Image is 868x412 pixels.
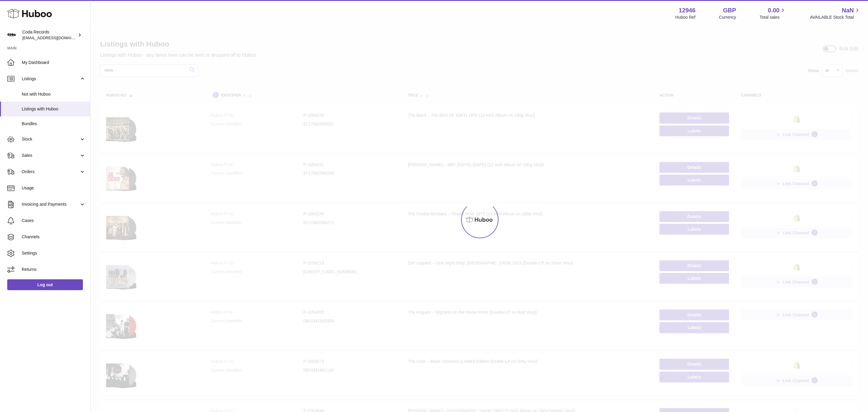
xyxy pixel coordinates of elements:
[22,250,86,256] span: Settings
[768,6,780,14] span: 0.00
[810,14,861,20] span: AVAILABLE Stock Total
[719,14,736,20] div: Currency
[22,91,86,97] span: Not with Huboo
[22,60,86,65] span: My Dashboard
[22,201,79,207] span: Invoicing and Payments
[22,121,86,127] span: Bundles
[22,29,77,41] div: Coda Records
[22,153,79,158] span: Sales
[679,6,696,14] strong: 12946
[759,14,786,20] span: Total sales
[22,76,79,82] span: Listings
[842,6,854,14] span: NaN
[723,6,736,14] strong: GBP
[22,169,79,175] span: Orders
[810,6,861,20] a: NaN AVAILABLE Stock Total
[22,106,86,112] span: Listings with Huboo
[22,218,86,223] span: Cases
[7,30,16,40] img: internalAdmin-12946@internal.huboo.com
[22,234,86,240] span: Channels
[7,279,83,290] a: Log out
[22,136,79,142] span: Stock
[22,185,86,191] span: Usage
[759,6,786,20] a: 0.00 Total sales
[22,267,86,272] span: Returns
[675,14,696,20] div: Huboo Ref
[22,35,89,40] span: [EMAIL_ADDRESS][DOMAIN_NAME]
